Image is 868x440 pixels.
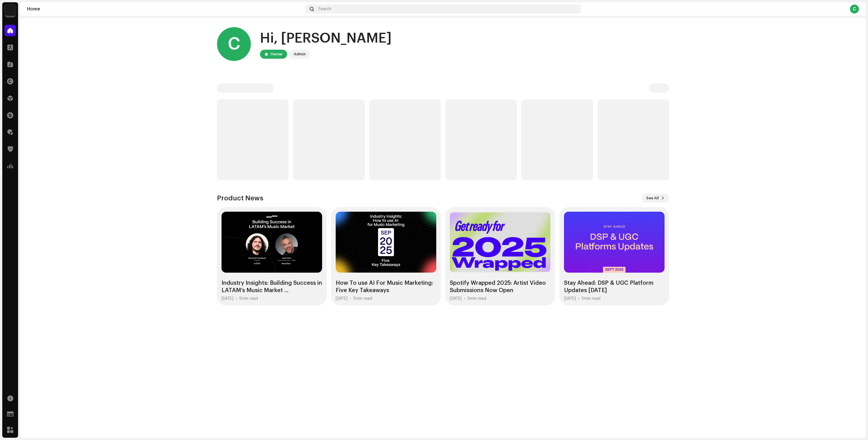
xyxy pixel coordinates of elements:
span: min read [584,297,600,301]
div: How To use AI For Music Marketing: Five Key Takeaways [336,279,436,294]
span: min read [356,297,372,301]
div: Stay Ahead: DSP & UGC Platform Updates [DATE] [564,279,665,294]
div: Admin [294,51,306,58]
div: Industry Insights: Building Success in LATAM’s Music Market ... [222,279,322,294]
span: See All [646,192,659,204]
div: 5 [353,296,372,301]
div: • [236,296,237,301]
img: bb549e82-3f54-41b5-8d74-ce06bd45c366 [5,5,16,16]
div: Home [27,7,303,11]
span: min read [470,297,486,301]
div: • [578,296,580,301]
div: C [217,27,251,61]
div: • [350,296,351,301]
div: Hi, [PERSON_NAME] [260,29,392,47]
div: C [850,5,859,14]
div: [DATE] [450,296,462,301]
span: min read [242,297,258,301]
div: [DATE] [222,296,233,301]
div: 5 [239,296,258,301]
div: • [464,296,465,301]
div: 5 [468,296,486,301]
button: See All [642,194,669,203]
h3: Product News [217,194,263,203]
div: [DATE] [336,296,348,301]
div: Owner [270,51,283,58]
div: Spotify Wrapped 2025: Artist Video Submissions Now Open [450,279,550,294]
div: [DATE] [564,296,576,301]
span: Search [318,7,331,11]
div: 5 [582,296,600,301]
